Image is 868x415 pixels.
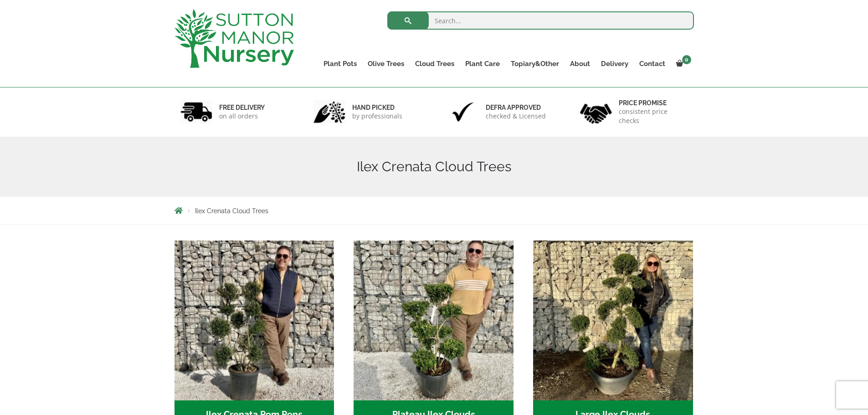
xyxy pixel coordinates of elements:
[219,112,265,121] p: on all orders
[354,241,514,400] img: Plateau Ilex Clouds
[486,112,546,121] p: checked & Licensed
[387,11,694,30] input: Search...
[175,9,294,68] img: logo
[318,57,362,70] a: Plant Pots
[596,57,634,70] a: Delivery
[580,98,612,126] img: 4.jpg
[634,57,671,70] a: Contact
[505,57,565,70] a: Topiary&Other
[533,241,693,400] img: Large Ilex Clouds
[486,103,546,112] h6: Defra approved
[219,103,265,112] h6: FREE DELIVERY
[362,57,410,70] a: Olive Trees
[195,207,268,215] span: Ilex Crenata Cloud Trees
[175,159,694,175] h1: Ilex Crenata Cloud Trees
[352,103,402,112] h6: hand picked
[671,57,694,70] a: 0
[460,57,505,70] a: Plant Care
[619,107,688,125] p: consistent price checks
[619,99,688,107] h6: Price promise
[447,100,479,123] img: 3.jpg
[682,55,691,64] span: 0
[565,57,596,70] a: About
[352,112,402,121] p: by professionals
[313,100,345,123] img: 2.jpg
[180,100,212,123] img: 1.jpg
[410,57,460,70] a: Cloud Trees
[175,241,334,400] img: Ilex Crenata Pom Pons
[175,207,694,214] nav: Breadcrumbs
